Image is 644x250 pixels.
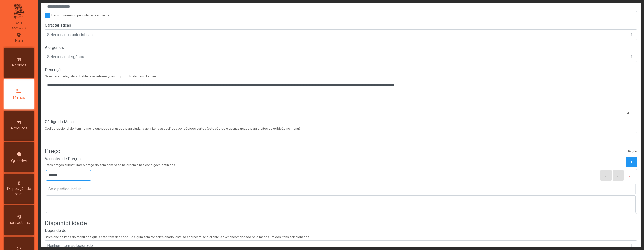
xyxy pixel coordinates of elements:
span: Produtos [11,126,27,131]
span: Se especificado, isto substituirá as informações do produto do item do menu [45,74,637,79]
h4: Disponibilidade [45,219,87,228]
label: Alergénios [45,45,637,51]
div: [DATE] [14,21,24,25]
div: Selecionar alergénios [45,52,627,62]
h4: Preço [45,147,60,156]
span: Transactions [8,220,30,225]
button: + [626,157,637,167]
span: Traduzir nome do produto para o cliente [51,13,109,18]
span: 16.80€ [627,149,637,154]
i: location_on [16,32,22,38]
span: + [630,159,633,165]
div: 09:46:28 [12,26,26,30]
span: Depende de [45,228,66,233]
label: Código do Menu [45,119,637,125]
span: Variantes de Preços [45,156,81,161]
span: Estes preços substituirão o preço do item com base na ordem e nas condições definidas [45,163,175,167]
div: Nalu [15,31,23,44]
label: Descrição [45,67,637,73]
span: Código opcional do item no menu que pode ser usado para ajudar a gerir itens específicos por códi... [45,126,637,131]
span: Nenhum item selecionado [47,243,93,248]
span: Qr codes [11,158,27,164]
div: Selecionar características [45,30,627,40]
span: Selecione os itens do menu dos quais este item depende. Se algum item for selecionado, este só ap... [45,235,637,239]
span: Disposição de salas [5,186,33,197]
span: Menus [13,95,25,100]
img: qpiato [13,3,25,20]
i: qr_code [16,151,22,157]
span: Pedidos [12,62,26,68]
label: Características [45,22,637,28]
